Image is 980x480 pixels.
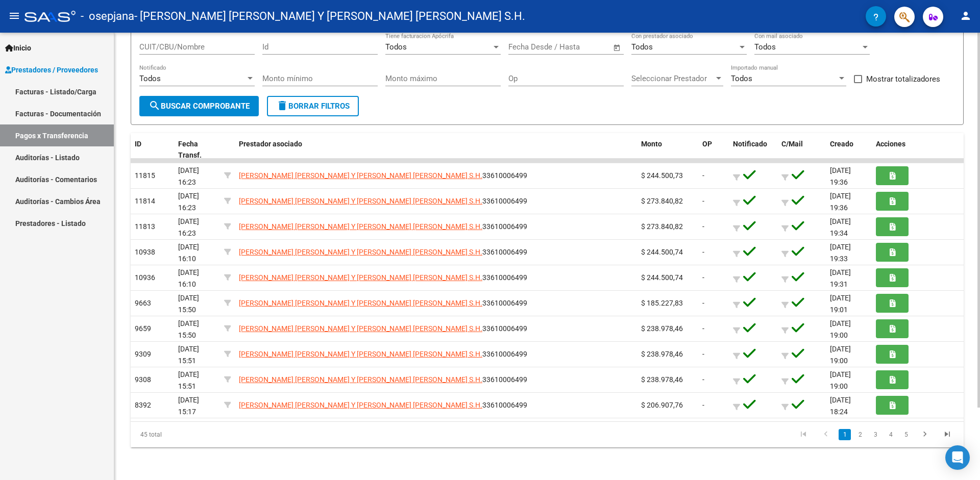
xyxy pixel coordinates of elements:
span: Prestador asociado [239,140,302,148]
button: Open calendar [611,42,623,54]
span: Todos [385,42,407,52]
span: OP [702,140,712,148]
li: page 5 [898,426,914,443]
span: - osepjana [81,5,134,28]
span: - [702,273,704,282]
span: $ 238.978,46 [641,350,683,358]
mat-icon: menu [8,10,20,22]
span: 11813 [135,222,155,231]
li: page 1 [837,426,852,443]
span: [DATE] 19:36 [830,192,851,212]
div: 45 total [131,422,296,447]
span: 9659 [135,324,151,333]
li: page 4 [883,426,898,443]
span: 9308 [135,375,151,384]
span: Inicio [5,42,31,54]
span: [PERSON_NAME] [PERSON_NAME] Y [PERSON_NAME] [PERSON_NAME] S.H. [239,222,482,231]
span: 33610006499 [239,350,527,358]
datatable-header-cell: C/Mail [777,133,826,167]
span: - [702,375,704,384]
span: [DATE] 16:10 [178,243,199,263]
span: 9309 [135,350,151,358]
datatable-header-cell: OP [698,133,729,167]
span: [DATE] 18:24 [830,396,851,416]
span: 11815 [135,171,155,180]
span: Todos [754,42,776,52]
span: - [702,324,704,333]
span: - [702,299,704,307]
span: 33610006499 [239,197,527,205]
span: $ 273.840,82 [641,222,683,231]
span: - [702,197,704,205]
span: 33610006499 [239,248,527,256]
a: go to first page [794,429,813,440]
span: [PERSON_NAME] [PERSON_NAME] Y [PERSON_NAME] [PERSON_NAME] S.H. [239,350,482,358]
datatable-header-cell: Prestador asociado [235,133,637,167]
span: Buscar Comprobante [149,102,250,111]
datatable-header-cell: Monto [637,133,698,167]
datatable-header-cell: Creado [826,133,872,167]
datatable-header-cell: Fecha Transf. [174,133,220,167]
span: ID [135,140,141,148]
li: page 3 [868,426,883,443]
span: Monto [641,140,662,148]
span: 33610006499 [239,222,527,231]
span: 33610006499 [239,299,527,307]
span: 33610006499 [239,375,527,384]
a: 2 [854,429,866,440]
span: Notificado [733,140,767,148]
span: [DATE] 16:23 [178,217,199,237]
span: C/Mail [781,140,803,148]
span: [DATE] 16:23 [178,166,199,186]
input: Fecha fin [559,42,608,52]
span: [PERSON_NAME] [PERSON_NAME] Y [PERSON_NAME] [PERSON_NAME] S.H. [239,171,482,180]
span: Seleccionar Prestador [631,74,714,83]
span: 11814 [135,197,155,205]
span: 8392 [135,401,151,409]
span: - [702,222,704,231]
span: [PERSON_NAME] [PERSON_NAME] Y [PERSON_NAME] [PERSON_NAME] S.H. [239,375,482,384]
mat-icon: search [149,99,161,112]
span: [DATE] 16:10 [178,268,199,288]
span: - [PERSON_NAME] [PERSON_NAME] Y [PERSON_NAME] [PERSON_NAME] S.H. [134,5,525,28]
a: 3 [869,429,881,440]
span: Todos [731,74,752,83]
span: Todos [139,74,161,83]
span: [DATE] 15:51 [178,370,199,390]
a: go to next page [915,429,935,440]
a: go to last page [938,429,957,440]
span: $ 244.500,74 [641,248,683,256]
span: [DATE] 19:33 [830,243,851,263]
span: $ 273.840,82 [641,197,683,205]
span: 33610006499 [239,324,527,333]
span: [DATE] 16:23 [178,192,199,212]
span: 33610006499 [239,401,527,409]
span: [DATE] 15:50 [178,294,199,314]
a: 4 [885,429,897,440]
span: Acciones [876,140,905,148]
span: [DATE] 19:00 [830,319,851,339]
datatable-header-cell: Acciones [872,133,964,167]
div: Open Intercom Messenger [945,445,970,470]
input: Fecha inicio [508,42,550,52]
span: Fecha Transf. [178,140,202,160]
span: $ 244.500,73 [641,171,683,180]
span: [DATE] 19:34 [830,217,851,237]
span: $ 238.978,46 [641,324,683,333]
a: go to previous page [816,429,836,440]
span: $ 238.978,46 [641,375,683,384]
mat-icon: person [960,10,972,22]
span: Borrar Filtros [276,102,350,111]
datatable-header-cell: Notificado [729,133,777,167]
span: - [702,248,704,256]
datatable-header-cell: ID [131,133,174,167]
a: 5 [900,429,912,440]
span: 33610006499 [239,171,527,180]
span: - [702,171,704,180]
span: [DATE] 19:01 [830,294,851,314]
li: page 2 [852,426,868,443]
span: 9663 [135,299,151,307]
a: 1 [839,429,851,440]
span: $ 185.227,83 [641,299,683,307]
span: [PERSON_NAME] [PERSON_NAME] Y [PERSON_NAME] [PERSON_NAME] S.H. [239,324,482,333]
